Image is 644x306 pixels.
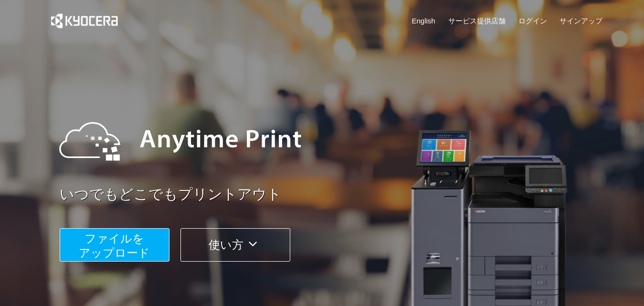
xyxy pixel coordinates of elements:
a: サービス提供店舗 [448,16,506,26]
a: English [412,16,435,26]
button: ファイルを​​アップロード [60,228,169,262]
a: いつでもどこでもプリントアウト [60,184,609,205]
a: ログイン [518,16,547,26]
a: サインアップ [560,16,602,26]
button: 使い方 [180,228,290,262]
span: ファイルを ​​アップロード [79,232,150,259]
